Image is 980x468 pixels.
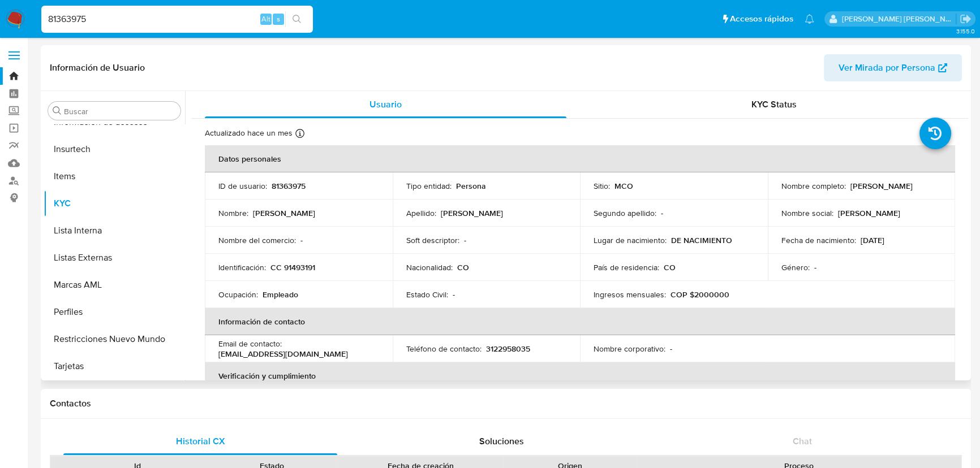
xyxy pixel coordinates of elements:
p: - [670,344,672,354]
p: Segundo apellido : [594,208,656,218]
p: Tipo entidad : [406,181,452,191]
span: Soluciones [479,435,523,448]
p: Identificación : [218,262,266,272]
p: [PERSON_NAME] [441,208,503,218]
button: Marcas AML [44,271,185,298]
p: Lugar de nacimiento : [594,235,667,245]
p: Estado Civil : [406,289,448,300]
p: Apellido : [406,208,436,218]
p: COP $2000000 [670,289,729,300]
h1: Contactos [50,398,962,409]
button: Items [44,163,185,190]
span: KYC Status [751,98,797,111]
p: Empleado [263,289,298,300]
p: ID de usuario : [218,181,267,191]
span: s [277,14,280,24]
p: Nombre corporativo : [594,344,665,354]
p: CO [664,262,676,272]
p: - [814,262,816,272]
p: CO [457,262,469,272]
p: Fecha de nacimiento : [781,235,856,245]
p: Nombre social : [781,208,833,218]
p: - [300,235,303,245]
p: Persona [456,181,486,191]
span: Accesos rápidos [730,13,793,25]
span: Usuario [369,98,402,111]
button: Lista Interna [44,217,185,244]
input: Buscar usuario o caso... [41,12,313,27]
button: search-icon [285,11,308,27]
th: Información de contacto [205,308,955,335]
button: KYC [44,190,185,217]
button: Listas Externas [44,244,185,271]
p: Ocupación : [218,289,258,300]
p: DE NACIMIENTO [671,235,732,245]
p: CC 91493191 [270,262,315,272]
p: Soft descriptor : [406,235,459,245]
button: Restricciones Nuevo Mundo [44,326,185,353]
p: Nacionalidad : [406,262,453,272]
p: 3122958035 [486,344,530,354]
span: Historial CX [175,435,225,448]
p: [EMAIL_ADDRESS][DOMAIN_NAME] [218,349,348,359]
h1: Información de Usuario [50,62,145,73]
th: Verificación y cumplimiento [205,362,955,389]
span: Ver Mirada por Persona [839,54,935,81]
button: Insurtech [44,136,185,163]
p: - [464,235,466,245]
span: Chat [793,435,812,448]
p: [PERSON_NAME] [838,208,900,218]
p: [PERSON_NAME] [253,208,315,218]
p: MCO [614,181,633,191]
button: Perfiles [44,298,185,326]
p: Ingresos mensuales : [594,289,666,300]
button: Buscar [53,106,62,115]
p: Nombre : [218,208,248,218]
p: Género : [781,262,810,272]
p: Teléfono de contacto : [406,344,482,354]
p: 81363975 [272,181,306,191]
a: Notificaciones [805,14,814,24]
p: Nombre del comercio : [218,235,296,245]
p: Nombre completo : [781,181,846,191]
a: Salir [960,13,972,25]
p: [PERSON_NAME] [850,181,913,191]
button: Ver Mirada por Persona [824,54,962,81]
button: Tarjetas [44,353,185,380]
p: - [453,289,455,300]
p: - [661,208,663,218]
p: leonardo.alvarezortiz@mercadolibre.com.co [842,14,956,24]
p: País de residencia : [594,262,659,272]
input: Buscar [64,106,176,116]
th: Datos personales [205,145,955,172]
p: [DATE] [861,235,884,245]
p: Email de contacto : [218,339,282,349]
span: Alt [261,14,270,24]
p: Sitio : [594,181,610,191]
p: Actualizado hace un mes [205,128,293,138]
